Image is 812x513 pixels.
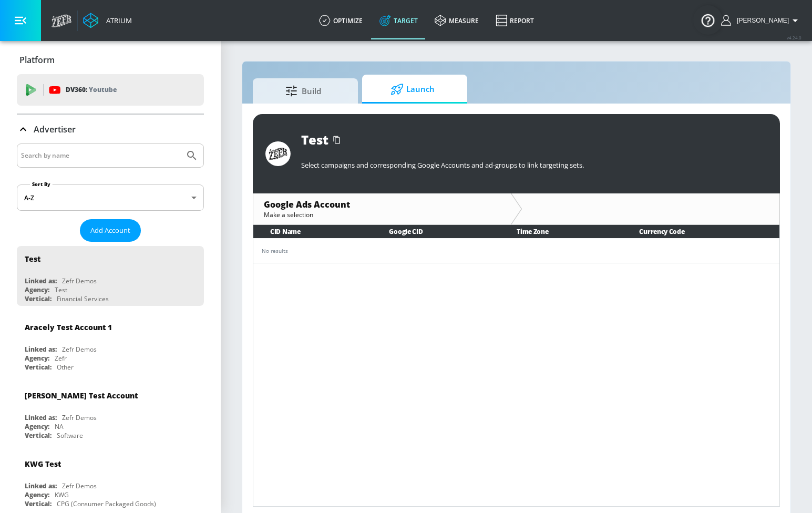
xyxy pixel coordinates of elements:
[25,459,61,469] div: KWG Test
[17,115,204,144] div: Advertiser
[62,276,97,285] div: Zefr Demos
[25,276,57,285] div: Linked as:
[25,322,112,332] div: Aracely Test Account 1
[83,13,132,28] a: Atrium
[55,490,69,499] div: KWG
[25,354,49,363] div: Agency:
[25,422,49,431] div: Agency:
[17,74,204,106] div: DV360: Youtube
[34,124,76,135] p: Advertiser
[733,17,789,24] span: login as: guillermo.cabrera@zefr.com
[301,160,767,170] p: Select campaigns and corresponding Google Accounts and ad-groups to link targeting sets.
[373,77,453,102] span: Launch
[262,247,771,255] div: No results
[17,383,204,443] div: [PERSON_NAME] Test AccountLinked as:Zefr DemosAgency:NAVertical:Software
[25,254,40,264] div: Test
[301,131,328,148] div: Test
[426,2,487,39] a: measure
[17,314,204,374] div: Aracely Test Account 1Linked as:Zefr DemosAgency:ZefrVertical:Other
[30,181,53,188] label: Sort By
[263,78,343,104] span: Build
[55,285,67,294] div: Test
[17,451,204,511] div: KWG TestLinked as:Zefr DemosAgency:KWGVertical:CPG (Consumer Packaged Goods)
[66,84,117,96] p: DV360:
[264,199,500,210] div: Google Ads Account
[253,225,372,238] th: CID Name
[25,413,57,422] div: Linked as:
[25,285,49,294] div: Agency:
[25,490,49,499] div: Agency:
[25,391,138,401] div: [PERSON_NAME] Test Account
[25,345,57,354] div: Linked as:
[90,224,130,237] span: Add Account
[25,431,52,440] div: Vertical:
[622,225,779,238] th: Currency Code
[721,14,801,27] button: [PERSON_NAME]
[21,149,180,162] input: Search by name
[55,422,64,431] div: NA
[500,225,622,238] th: Time Zone
[19,54,55,66] p: Platform
[62,481,97,490] div: Zefr Demos
[25,294,52,303] div: Vertical:
[17,246,204,306] div: TestLinked as:Zefr DemosAgency:TestVertical:Financial Services
[102,16,132,25] div: Atrium
[371,2,426,39] a: Target
[55,354,67,363] div: Zefr
[693,5,723,35] button: Open Resource Center
[80,219,141,242] button: Add Account
[311,2,371,39] a: optimize
[17,45,204,75] div: Platform
[372,225,500,238] th: Google CID
[57,363,74,372] div: Other
[89,84,117,95] p: Youtube
[25,481,57,490] div: Linked as:
[62,345,97,354] div: Zefr Demos
[62,413,97,422] div: Zefr Demos
[253,193,511,224] div: Google Ads AccountMake a selection
[57,294,109,303] div: Financial Services
[25,499,52,508] div: Vertical:
[25,363,52,372] div: Vertical:
[17,184,204,211] div: A-Z
[57,431,83,440] div: Software
[787,35,801,40] span: v 4.24.0
[264,210,500,219] div: Make a selection
[57,499,156,508] div: CPG (Consumer Packaged Goods)
[487,2,542,39] a: Report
